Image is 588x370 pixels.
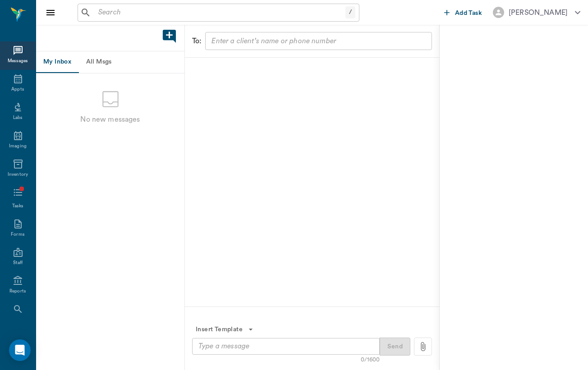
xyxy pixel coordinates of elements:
p: No new messages [80,114,140,125]
button: My Inbox [36,51,78,73]
div: Imaging [9,143,27,150]
div: Open Intercom Messenger [9,339,31,361]
button: Insert Template [192,321,257,338]
input: Enter a client’s name or phone number [208,35,428,47]
div: Appts [11,86,24,93]
div: Message tabs [36,51,184,73]
div: 0/1600 [361,356,380,364]
div: Labs [13,114,23,121]
button: [PERSON_NAME] [486,4,588,21]
div: [PERSON_NAME] [509,7,568,18]
div: Tasks [12,203,23,210]
button: Add Task [441,4,486,21]
div: To: [192,36,202,46]
div: Messages [8,58,28,64]
div: Inventory [8,171,28,178]
button: Close drawer [41,4,60,22]
div: Staff [13,260,23,266]
input: Search [95,6,345,19]
div: Reports [9,288,26,295]
button: All Msgs [78,51,119,73]
div: / [345,6,355,18]
div: Forms [11,231,24,238]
